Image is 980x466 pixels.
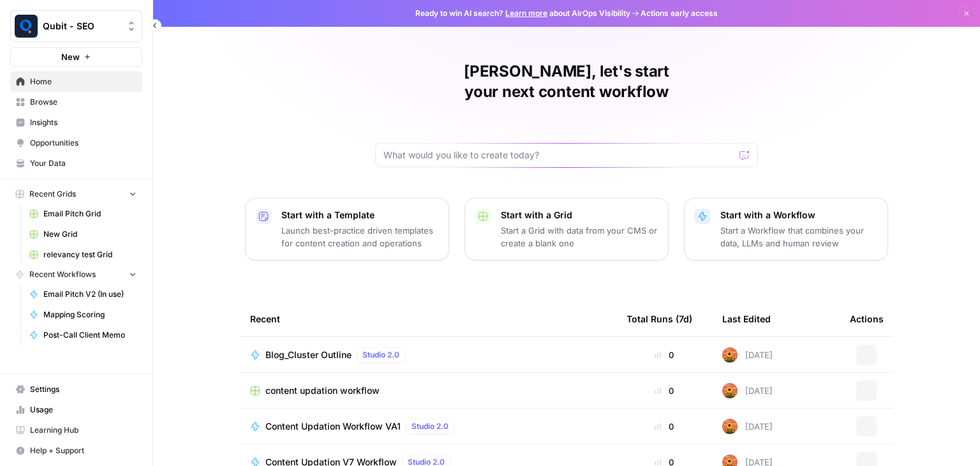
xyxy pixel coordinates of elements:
[30,445,137,456] span: Help + Support
[627,420,702,433] div: 0
[265,384,380,397] span: content updation workflow
[24,224,142,244] a: New Grid
[30,384,137,395] span: Settings
[24,325,142,345] a: Post-Call Client Memo
[30,158,137,169] span: Your Data
[10,10,142,42] button: Workspace: Qubit - SEO
[501,224,658,250] p: Start a Grid with data from your CMS or create a blank one
[720,224,877,250] p: Start a Workflow that combines your data, LLMs and human review
[722,383,738,398] img: 9q91i6o64dehxyyk3ewnz09i3rac
[722,383,773,398] div: [DATE]
[627,301,692,336] div: Total Runs (7d)
[30,76,137,87] span: Home
[722,347,773,363] div: [DATE]
[850,301,884,336] div: Actions
[43,20,120,33] span: Qubit - SEO
[464,198,669,260] button: Start with a GridStart a Grid with data from your CMS or create a blank one
[362,349,399,361] span: Studio 2.0
[10,112,142,133] a: Insights
[30,137,137,149] span: Opportunities
[10,71,142,92] a: Home
[722,301,771,336] div: Last Edited
[24,204,142,224] a: Email Pitch Grid
[627,384,702,397] div: 0
[720,209,877,222] p: Start with a Workflow
[43,229,137,240] span: New Grid
[43,249,137,260] span: relevancy test Grid
[250,384,606,397] a: content updation workflow
[722,419,773,434] div: [DATE]
[250,419,606,434] a: Content Updation Workflow VA1Studio 2.0
[30,96,137,108] span: Browse
[627,349,702,361] div: 0
[10,440,142,461] button: Help + Support
[24,244,142,265] a: relevancy test Grid
[10,400,142,420] a: Usage
[10,133,142,153] a: Opportunities
[61,50,80,63] span: New
[43,208,137,220] span: Email Pitch Grid
[245,198,449,260] button: Start with a TemplateLaunch best-practice driven templates for content creation and operations
[29,269,96,280] span: Recent Workflows
[30,117,137,128] span: Insights
[10,379,142,400] a: Settings
[281,224,438,250] p: Launch best-practice driven templates for content creation and operations
[10,92,142,112] a: Browse
[412,421,449,432] span: Studio 2.0
[24,284,142,304] a: Email Pitch V2 (In use)
[10,47,142,66] button: New
[10,420,142,440] a: Learning Hub
[30,425,137,436] span: Learning Hub
[15,15,38,38] img: Qubit - SEO Logo
[383,149,734,162] input: What would you like to create today?
[641,8,718,19] span: Actions early access
[10,184,142,204] button: Recent Grids
[250,301,606,336] div: Recent
[24,304,142,325] a: Mapping Scoring
[10,265,142,284] button: Recent Workflows
[250,347,606,363] a: Blog_Cluster OutlineStudio 2.0
[501,209,658,222] p: Start with a Grid
[375,61,758,102] h1: [PERSON_NAME], let's start your next content workflow
[43,329,137,341] span: Post-Call Client Memo
[265,420,401,433] span: Content Updation Workflow VA1
[722,347,738,363] img: 9q91i6o64dehxyyk3ewnz09i3rac
[10,153,142,174] a: Your Data
[505,8,547,18] a: Learn more
[30,404,137,416] span: Usage
[722,419,738,434] img: 9q91i6o64dehxyyk3ewnz09i3rac
[29,188,76,200] span: Recent Grids
[265,349,352,361] span: Blog_Cluster Outline
[281,209,438,222] p: Start with a Template
[43,309,137,320] span: Mapping Scoring
[684,198,888,260] button: Start with a WorkflowStart a Workflow that combines your data, LLMs and human review
[43,289,137,300] span: Email Pitch V2 (In use)
[415,8,630,19] span: Ready to win AI search? about AirOps Visibility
